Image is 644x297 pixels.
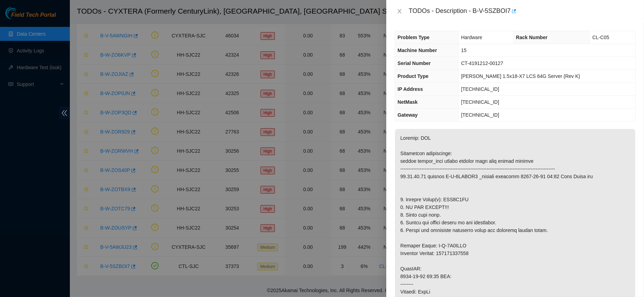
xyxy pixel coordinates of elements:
[516,35,548,40] span: Rack Number
[461,60,503,66] span: CT-4191212-00127
[461,86,499,92] span: [TECHNICAL_ID]
[409,6,636,17] div: TODOs - Description - B-V-5SZBOI7
[395,8,404,15] button: Close
[461,73,580,79] span: [PERSON_NAME] 1.5x18-X7 LCS 64G Server {Rev K}
[397,48,437,53] span: Machine Number
[461,35,482,40] span: Hardware
[397,86,423,92] span: IP Address
[461,112,499,118] span: [TECHNICAL_ID]
[397,99,418,105] span: NetMask
[461,99,499,105] span: [TECHNICAL_ID]
[397,35,430,40] span: Problem Type
[397,60,431,66] span: Serial Number
[397,73,428,79] span: Product Type
[592,35,609,40] span: CL-C05
[461,48,467,53] span: 15
[397,8,402,14] span: close
[397,112,418,118] span: Gateway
